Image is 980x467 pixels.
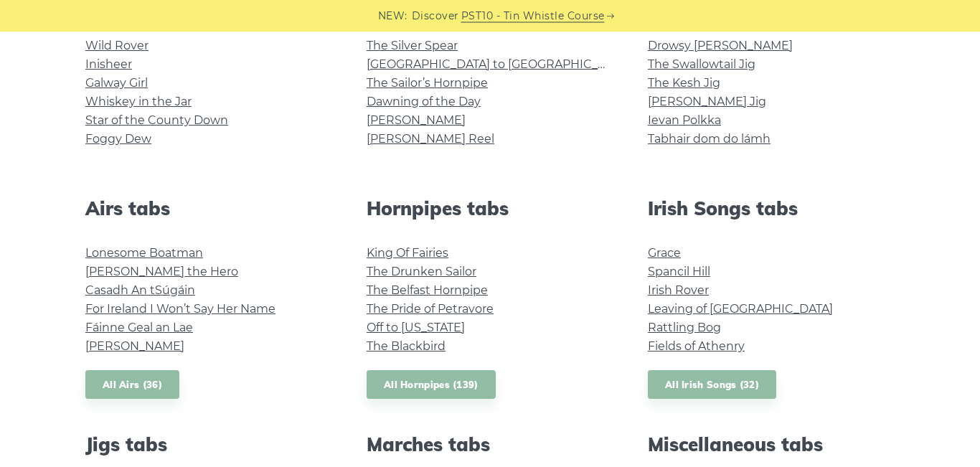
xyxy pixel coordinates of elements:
a: Whiskey in the Jar [85,95,192,108]
a: The Drunken Sailor [367,265,476,278]
h2: Jigs tabs [85,433,332,456]
a: All Hornpipes (139) [367,370,496,400]
a: The Pride of Petravore [367,302,494,316]
h2: Marches tabs [367,433,613,456]
a: [GEOGRAPHIC_DATA] to [GEOGRAPHIC_DATA] [367,57,631,71]
a: Inisheer [85,57,132,71]
a: All Airs (36) [85,370,179,400]
a: The Swallowtail Jig [648,57,755,71]
span: Discover [412,8,459,24]
a: All Irish Songs (32) [648,370,776,400]
a: The Sailor’s Hornpipe [367,76,488,90]
a: [PERSON_NAME] [85,339,184,353]
h2: Airs tabs [85,197,332,220]
h2: Irish Songs tabs [648,197,895,220]
a: Dawning of the Day [367,95,481,108]
span: NEW: [378,8,407,24]
a: Spancil Hill [648,265,710,278]
a: Wild Rover [85,39,149,52]
a: Tabhair dom do lámh [648,132,771,146]
a: Drowsy [PERSON_NAME] [648,39,793,52]
a: [PERSON_NAME] Reel [367,132,494,146]
a: Grace [648,246,681,260]
a: Lonesome Boatman [85,246,203,260]
a: Galway Girl [85,76,148,90]
a: [PERSON_NAME] the Hero [85,265,238,278]
a: For Ireland I Won’t Say Her Name [85,302,275,316]
a: Foggy Dew [85,132,151,146]
a: Leaving of [GEOGRAPHIC_DATA] [648,302,833,316]
a: King Of Fairies [367,246,448,260]
a: The Silver Spear [367,39,458,52]
a: The Belfast Hornpipe [367,283,488,297]
a: Rattling Bog [648,321,721,334]
a: [PERSON_NAME] Jig [648,95,766,108]
a: Off to [US_STATE] [367,321,465,334]
a: Casadh An tSúgáin [85,283,195,297]
a: Star of the County Down [85,113,228,127]
a: [PERSON_NAME] [367,113,466,127]
a: Fáinne Geal an Lae [85,321,193,334]
a: Ievan Polkka [648,113,721,127]
a: The Kesh Jig [648,76,720,90]
a: PST10 - Tin Whistle Course [461,8,605,24]
a: The Blackbird [367,339,446,353]
h2: Hornpipes tabs [367,197,613,220]
a: Fields of Athenry [648,339,745,353]
h2: Miscellaneous tabs [648,433,895,456]
a: Irish Rover [648,283,709,297]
